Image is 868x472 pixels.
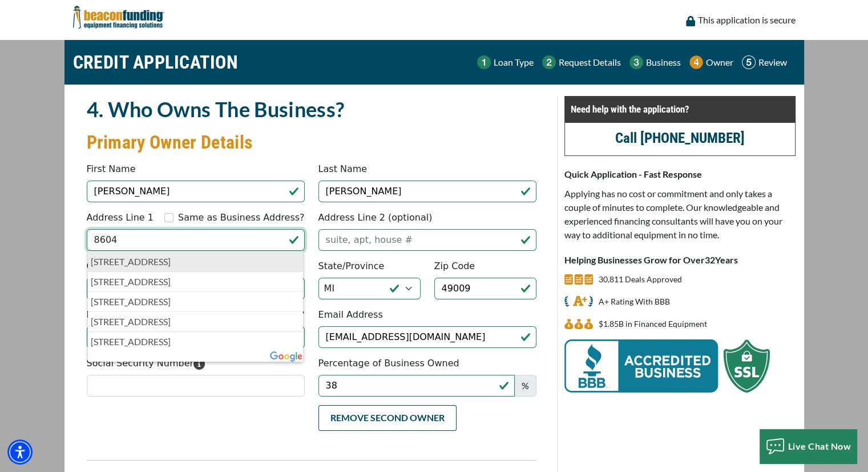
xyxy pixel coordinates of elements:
[571,102,789,116] p: Need help with the application?
[318,259,385,273] label: State/Province
[178,211,305,225] label: Same as Business Address?
[646,55,681,69] p: Business
[318,211,433,225] label: Address Line 2 (optional)
[686,16,695,26] img: lock icon to convery security
[87,162,136,176] label: First Name
[599,273,682,286] p: 30,811 Deals Approved
[689,55,703,69] img: Step 4
[742,55,756,69] img: Step 5
[73,46,239,79] h1: CREDIT APPLICATION
[698,13,796,27] p: This application is secure
[87,259,104,273] label: City
[91,315,301,329] p: [STREET_ADDRESS]
[91,295,301,309] p: [STREET_ADDRESS]
[318,308,383,322] label: Email Address
[559,55,621,69] p: Request Details
[564,187,796,242] p: Applying has no cost or commitment and only takes a couple of minutes to complete. Our knowledgea...
[542,55,556,69] img: Step 2
[7,439,33,465] div: Accessibility Menu
[318,357,459,370] label: Percentage of Business Owned
[87,357,205,370] label: Social Security Number
[760,429,857,463] button: Live Chat Now
[318,405,457,431] button: Remove Second Owner
[706,55,733,69] p: Owner
[87,308,155,322] label: Phone Number
[788,441,851,451] span: Live Chat Now
[269,351,303,362] img: Powered by Google
[564,253,796,267] p: Helping Businesses Grow for Over Years
[477,55,491,69] img: Step 1
[193,358,205,370] svg: Please enter your Social Security Number. We use this information to identify you and process you...
[758,55,787,69] p: Review
[564,167,796,181] p: Quick Application - Fast Response
[91,255,301,269] p: [STREET_ADDRESS]
[318,229,536,251] input: suite, apt, house #
[564,339,770,393] img: BBB Acredited Business and SSL Protection
[87,211,154,225] label: Address Line 1
[318,162,368,176] label: Last Name
[629,55,643,69] img: Step 3
[87,96,536,122] h2: 4. Who Owns The Business?
[599,317,707,331] p: $1,846,552,989 in Financed Equipment
[705,254,715,265] span: 32
[599,295,670,309] p: A+ Rating With BBB
[615,130,745,146] a: call (847) 897-2486
[434,259,475,273] label: Zip Code
[91,335,301,349] p: [STREET_ADDRESS]
[514,375,536,397] span: %
[494,55,534,69] p: Loan Type
[91,275,301,289] p: [STREET_ADDRESS]
[87,131,536,154] h3: Primary Owner Details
